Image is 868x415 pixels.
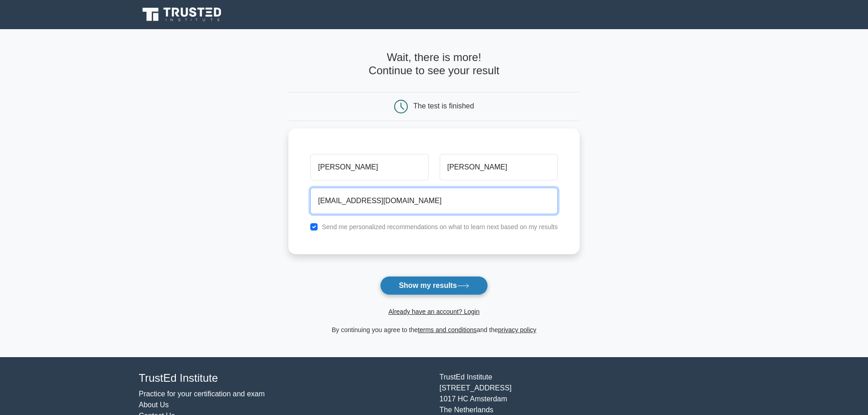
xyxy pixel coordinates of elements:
a: About Us [139,401,169,409]
label: Send me personalized recommendations on what to learn next based on my results [322,223,558,231]
a: Practice for your certification and exam [139,390,265,398]
input: First name [310,154,428,180]
h4: Wait, there is more! Continue to see your result [288,51,580,77]
h4: TrustEd Institute [139,372,429,385]
a: Already have an account? Login [388,308,479,315]
button: Show my results [380,276,488,295]
div: The test is finished [413,102,474,110]
input: Email [310,188,558,214]
a: privacy policy [498,326,536,333]
input: Last name [440,154,558,180]
a: terms and conditions [418,326,477,333]
div: By continuing you agree to the and the [283,324,585,335]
